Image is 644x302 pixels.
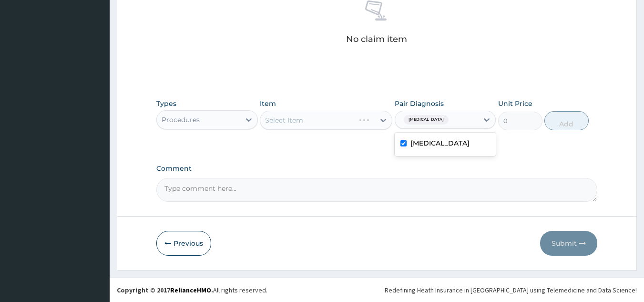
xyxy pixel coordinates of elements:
footer: All rights reserved. [110,278,644,302]
a: RelianceHMO [170,286,211,294]
button: Submit [540,231,597,256]
label: Pair Diagnosis [395,99,444,108]
div: Redefining Heath Insurance in [GEOGRAPHIC_DATA] using Telemedicine and Data Science! [385,285,637,295]
label: Unit Price [498,99,532,108]
p: No claim item [346,34,407,44]
label: [MEDICAL_DATA] [410,138,470,148]
button: Previous [156,231,211,256]
div: Procedures [162,115,200,125]
label: Item [260,99,276,108]
label: Comment [156,165,598,173]
label: Types [156,100,176,108]
strong: Copyright © 2017 . [117,286,213,294]
span: [MEDICAL_DATA] [404,115,449,125]
button: Add [544,111,589,130]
